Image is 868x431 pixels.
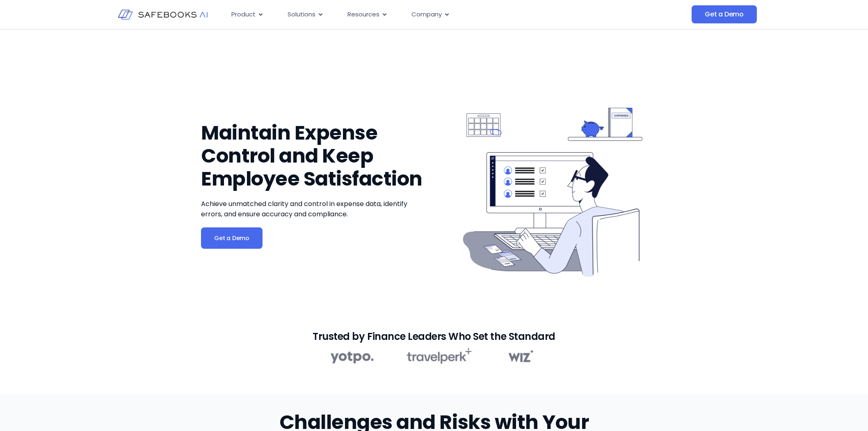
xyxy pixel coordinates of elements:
span: Get a Demo [214,234,249,242]
span: Get a Demo [705,10,744,18]
span: Resources [347,10,379,19]
img: Expense Management 2 [331,346,537,366]
span: Company [411,10,442,19]
h2: Trusted by Finance Leaders Who Set the Standard [313,332,555,340]
a: Get a Demo [692,5,757,23]
span: Product [231,10,256,19]
a: Get a Demo [201,227,263,249]
div: Menu Toggle [225,7,610,23]
span: Solutions [288,10,315,19]
nav: Menu [225,7,610,23]
img: Expense Management 1 [455,95,651,291]
span: Achieve unmatched clarity and control in expense data, identify errors, and ensure accuracy and c... [201,199,407,219]
h1: Maintain Expense Control and Keep Employee Satisfaction [201,122,430,190]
